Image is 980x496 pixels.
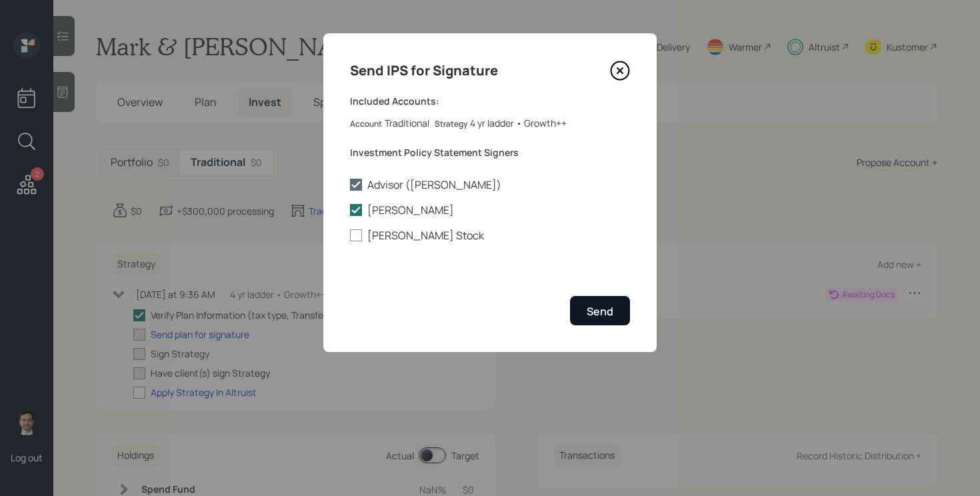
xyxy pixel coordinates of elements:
button: Send [570,296,630,325]
label: Investment Policy Statement Signers [350,146,630,159]
label: Account [350,119,382,130]
div: Traditional [385,116,429,130]
div: 4 yr ladder • Growth++ [470,116,567,130]
h4: Send IPS for Signature [350,60,498,81]
label: Strategy [435,119,467,130]
label: [PERSON_NAME] [350,203,630,217]
label: Advisor ([PERSON_NAME]) [350,177,630,192]
label: [PERSON_NAME] Stock [350,228,630,243]
label: Included Accounts: [350,95,630,108]
div: Send [587,304,613,319]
